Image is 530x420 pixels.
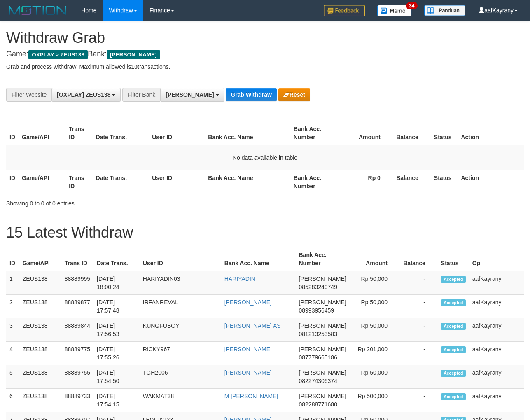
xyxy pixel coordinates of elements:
[149,170,205,194] th: User ID
[299,331,337,337] span: Copy 081213253583 to clipboard
[441,276,466,283] span: Accepted
[6,247,19,271] th: ID
[400,389,438,412] td: -
[122,88,160,102] div: Filter Bank
[431,121,458,145] th: Status
[6,389,19,412] td: 6
[441,346,466,353] span: Accepted
[458,170,524,194] th: Action
[226,88,276,101] button: Grab Withdraw
[299,369,346,376] span: [PERSON_NAME]
[93,389,140,412] td: [DATE] 17:54:15
[224,346,272,352] a: [PERSON_NAME]
[61,342,93,365] td: 88889775
[469,271,524,295] td: aafKayrany
[278,88,310,101] button: Reset
[205,121,290,145] th: Bank Acc. Name
[93,271,140,295] td: [DATE] 18:00:24
[299,346,346,352] span: [PERSON_NAME]
[224,322,281,329] a: [PERSON_NAME] AS
[224,369,272,376] a: [PERSON_NAME]
[140,365,221,389] td: TGH2006
[438,247,469,271] th: Status
[140,295,221,318] td: IRFANREVAL
[350,318,400,342] td: Rp 50,000
[469,365,524,389] td: aafKayrany
[166,91,214,98] span: [PERSON_NAME]
[93,170,149,194] th: Date Trans.
[324,5,365,16] img: Feedback.jpg
[93,121,149,145] th: Date Trans.
[393,170,431,194] th: Balance
[350,247,400,271] th: Amount
[377,5,412,16] img: Button%20Memo.svg
[441,393,466,400] span: Accepted
[299,393,346,399] span: [PERSON_NAME]
[93,342,140,365] td: [DATE] 17:55:26
[431,170,458,194] th: Status
[350,389,400,412] td: Rp 500,000
[6,295,19,318] td: 2
[299,378,337,384] span: Copy 082274306374 to clipboard
[400,295,438,318] td: -
[6,224,524,241] h1: 15 Latest Withdraw
[28,50,88,59] span: OXPLAY > ZEUS138
[350,271,400,295] td: Rp 50,000
[65,170,92,194] th: Trans ID
[107,50,160,59] span: [PERSON_NAME]
[400,271,438,295] td: -
[469,342,524,365] td: aafKayrany
[61,271,93,295] td: 88889995
[299,275,346,282] span: [PERSON_NAME]
[224,275,255,282] a: HARIYADIN
[6,145,524,170] td: No data available in table
[6,88,51,102] div: Filter Website
[337,121,393,145] th: Amount
[224,299,272,306] a: [PERSON_NAME]
[441,323,466,330] span: Accepted
[61,365,93,389] td: 88889755
[93,247,140,271] th: Date Trans.
[6,121,19,145] th: ID
[6,170,19,194] th: ID
[57,91,110,98] span: [OXPLAY] ZEUS138
[19,295,61,318] td: ZEUS138
[400,318,438,342] td: -
[299,354,337,361] span: Copy 087779665186 to clipboard
[350,365,400,389] td: Rp 50,000
[6,50,524,58] h4: Game: Bank:
[140,318,221,342] td: KUNGFUBOY
[393,121,431,145] th: Balance
[19,389,61,412] td: ZEUS138
[19,365,61,389] td: ZEUS138
[6,271,19,295] td: 1
[350,342,400,365] td: Rp 201,000
[458,121,524,145] th: Action
[19,318,61,342] td: ZEUS138
[65,121,92,145] th: Trans ID
[6,196,215,208] div: Showing 0 to 0 of 0 entries
[224,393,278,399] a: M [PERSON_NAME]
[19,342,61,365] td: ZEUS138
[61,247,93,271] th: Trans ID
[337,170,393,194] th: Rp 0
[400,247,438,271] th: Balance
[160,88,224,102] button: [PERSON_NAME]
[140,389,221,412] td: WAKMAT38
[299,284,337,290] span: Copy 085283240749 to clipboard
[51,88,121,102] button: [OXPLAY] ZEUS138
[441,370,466,377] span: Accepted
[469,389,524,412] td: aafKayrany
[469,295,524,318] td: aafKayrany
[469,318,524,342] td: aafKayrany
[221,247,296,271] th: Bank Acc. Name
[140,271,221,295] td: HARIYADIN03
[6,342,19,365] td: 4
[290,121,337,145] th: Bank Acc. Number
[19,247,61,271] th: Game/API
[205,170,290,194] th: Bank Acc. Name
[149,121,205,145] th: User ID
[19,121,65,145] th: Game/API
[299,322,346,329] span: [PERSON_NAME]
[400,365,438,389] td: -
